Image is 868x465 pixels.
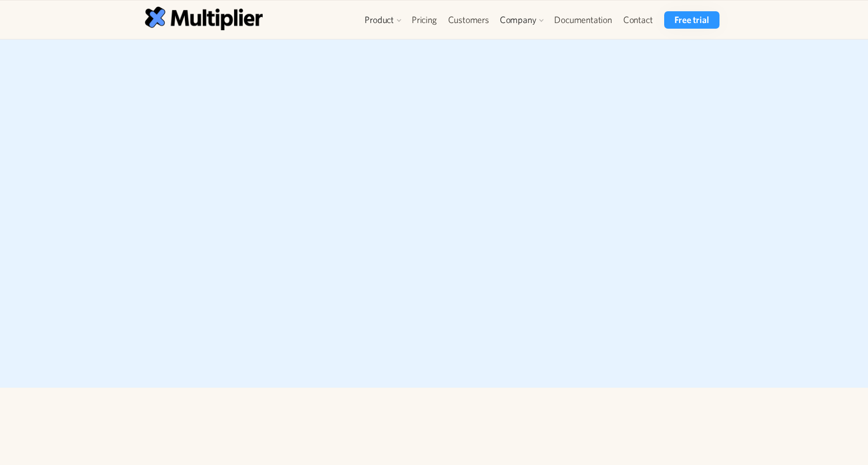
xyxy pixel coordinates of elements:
[618,11,659,29] a: Contact
[664,11,719,29] a: Free trial
[500,14,537,26] div: Company
[548,11,617,29] a: Documentation
[365,14,394,26] div: Product
[442,11,495,29] a: Customers
[406,11,442,29] a: Pricing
